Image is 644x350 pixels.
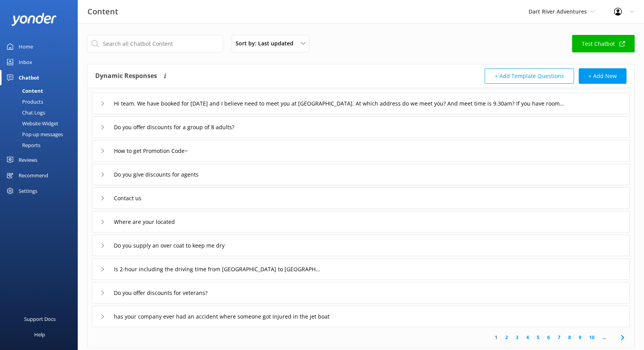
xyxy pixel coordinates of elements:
[5,140,78,151] a: Reports
[522,334,533,341] a: 4
[485,68,574,84] button: + Add Template Questions
[12,13,56,26] img: yonder-white-logo.png
[19,54,32,70] div: Inbox
[95,68,157,84] h4: Dynamic Responses
[87,35,223,52] input: Search all Chatbot Content
[572,35,635,52] a: Test Chatbot
[19,168,48,183] div: Recommend
[599,334,610,341] span: ...
[564,334,575,341] a: 8
[533,334,543,341] a: 5
[491,334,501,341] a: 1
[5,85,43,96] div: Content
[5,118,58,129] div: Website Widget
[512,334,522,341] a: 3
[19,70,39,85] div: Chatbot
[5,96,43,107] div: Products
[585,334,599,341] a: 10
[543,334,554,341] a: 6
[501,334,512,341] a: 2
[575,334,585,341] a: 9
[5,129,78,140] a: Pop-up messages
[5,96,78,107] a: Products
[19,152,37,168] div: Reviews
[24,311,56,327] div: Support Docs
[236,39,298,48] span: Sort by: Last updated
[5,118,78,129] a: Website Widget
[5,85,78,96] a: Content
[579,68,627,84] button: + Add New
[5,107,78,118] a: Chat Logs
[87,5,118,18] h3: Content
[19,183,37,199] div: Settings
[529,8,587,15] span: Dart River Adventures
[5,107,45,118] div: Chat Logs
[34,327,45,342] div: Help
[554,334,564,341] a: 7
[5,140,40,151] div: Reports
[5,129,63,140] div: Pop-up messages
[19,39,33,54] div: Home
